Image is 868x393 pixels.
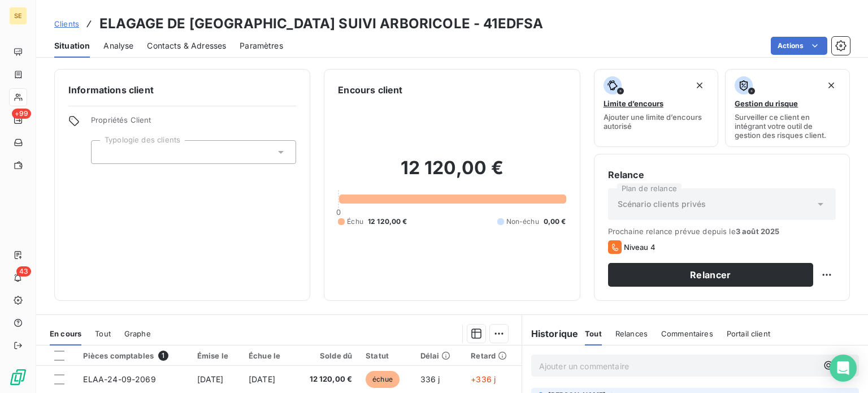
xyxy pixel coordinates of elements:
[249,374,275,384] span: [DATE]
[301,374,352,385] span: 12 120,00 €
[124,329,151,338] span: Graphe
[197,374,224,384] span: [DATE]
[771,37,827,55] button: Actions
[197,351,235,360] div: Émise le
[624,243,656,252] span: Niveau 4
[736,227,780,236] span: 3 août 2025
[101,147,110,157] input: Ajouter une valeur
[368,217,407,227] span: 12 120,00 €
[830,355,857,382] div: Open Intercom Messenger
[147,40,226,51] span: Contacts & Adresses
[735,99,798,108] span: Gestion du risque
[9,368,27,386] img: Logo LeanPay
[471,374,496,384] span: +336 j
[83,374,155,384] span: ELAA-24-09-2069
[608,263,813,287] button: Relancer
[16,266,31,277] span: 43
[99,14,543,34] h3: ELAGAGE DE [GEOGRAPHIC_DATA] SUIVI ARBORICOLE - 41EDFSA
[366,351,407,360] div: Statut
[420,374,440,384] span: 336 j
[585,329,602,338] span: Tout
[301,351,352,360] div: Solde dû
[12,109,31,119] span: +99
[9,7,27,25] div: SE
[522,327,579,340] h6: Historique
[615,329,648,338] span: Relances
[506,217,539,227] span: Non-échu
[604,113,709,131] span: Ajouter une limite d’encours autorisé
[608,227,836,236] span: Prochaine relance prévue depuis le
[54,40,90,51] span: Situation
[594,69,719,147] button: Limite d’encoursAjouter une limite d’encours autorisé
[103,40,133,51] span: Analyse
[727,329,770,338] span: Portail client
[249,351,287,360] div: Échue le
[158,351,168,361] span: 1
[420,351,458,360] div: Délai
[9,111,27,129] a: +99
[54,18,79,29] a: Clients
[338,83,402,97] h6: Encours client
[604,99,663,108] span: Limite d’encours
[68,83,296,97] h6: Informations client
[50,329,81,338] span: En cours
[91,115,296,131] span: Propriétés Client
[240,40,283,51] span: Paramètres
[471,351,514,360] div: Retard
[661,329,713,338] span: Commentaires
[95,329,111,338] span: Tout
[336,208,341,217] span: 0
[618,198,706,210] span: Scénario clients privés
[54,19,79,28] span: Clients
[83,351,183,361] div: Pièces comptables
[608,168,836,182] h6: Relance
[347,217,363,227] span: Échu
[735,113,840,140] span: Surveiller ce client en intégrant votre outil de gestion des risques client.
[544,217,566,227] span: 0,00 €
[338,157,566,191] h2: 12 120,00 €
[366,371,400,388] span: échue
[725,69,850,147] button: Gestion du risqueSurveiller ce client en intégrant votre outil de gestion des risques client.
